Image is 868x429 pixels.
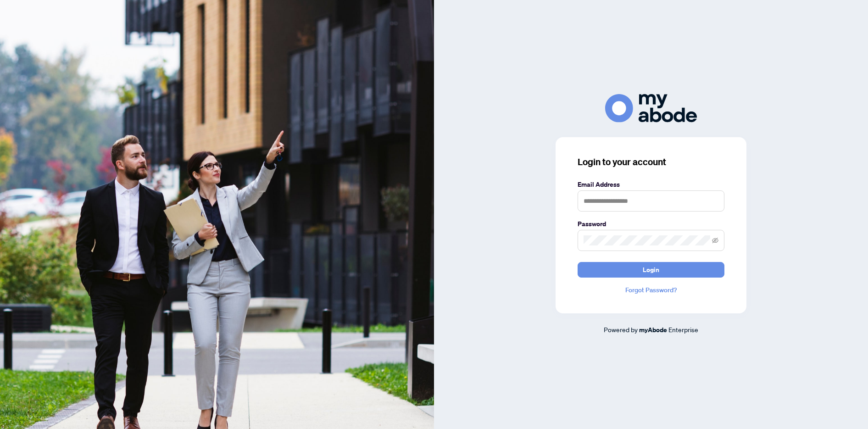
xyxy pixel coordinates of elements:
h3: Login to your account [578,156,724,168]
span: Login [643,262,659,277]
a: Forgot Password? [578,285,724,295]
button: Login [578,262,724,278]
img: ma-logo [605,94,697,122]
label: Email Address [578,179,724,189]
label: Password [578,219,724,229]
a: myAbode [639,325,667,335]
span: Powered by [604,325,638,334]
span: Enterprise [668,325,698,334]
span: eye-invisible [712,237,718,244]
